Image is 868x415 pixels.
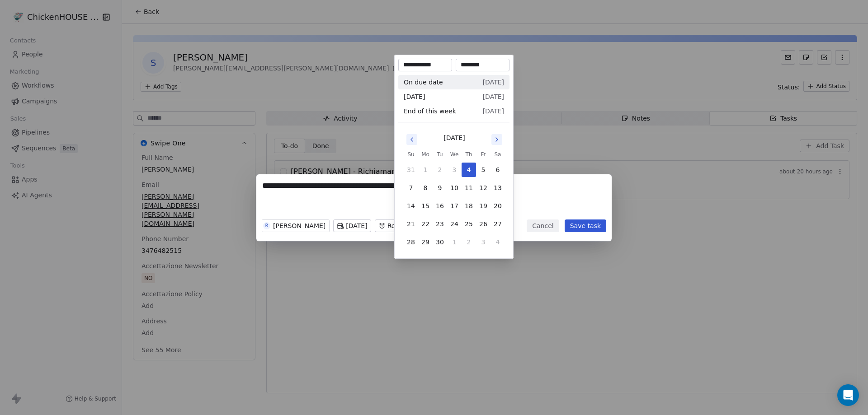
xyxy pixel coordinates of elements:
[476,199,491,213] button: 19
[418,163,433,177] button: 1
[476,150,491,159] th: Friday
[491,235,505,249] button: 4
[404,199,418,213] button: 14
[491,150,505,159] th: Saturday
[404,107,456,116] span: End of this week
[404,181,418,195] button: 7
[433,150,447,159] th: Tuesday
[462,199,476,213] button: 18
[433,235,447,249] button: 30
[404,235,418,249] button: 28
[447,150,462,159] th: Wednesday
[418,217,433,231] button: 22
[483,78,504,87] span: [DATE]
[491,217,505,231] button: 27
[404,163,418,177] button: 31
[476,163,491,177] button: 5
[418,235,433,249] button: 29
[404,217,418,231] button: 21
[418,150,433,159] th: Monday
[483,92,504,101] span: [DATE]
[447,163,462,177] button: 3
[447,199,462,213] button: 17
[433,181,447,195] button: 9
[483,107,504,116] span: [DATE]
[443,133,465,143] div: [DATE]
[418,181,433,195] button: 8
[447,217,462,231] button: 24
[462,217,476,231] button: 25
[491,199,505,213] button: 20
[476,217,491,231] button: 26
[491,133,503,146] button: Go to next month
[476,235,491,249] button: 3
[433,163,447,177] button: 2
[462,181,476,195] button: 11
[447,235,462,249] button: 1
[462,163,476,177] button: 4
[491,163,505,177] button: 6
[462,235,476,249] button: 2
[404,78,443,87] span: On due date
[476,181,491,195] button: 12
[418,199,433,213] button: 15
[433,199,447,213] button: 16
[406,133,418,146] button: Go to previous month
[491,181,505,195] button: 13
[462,150,476,159] th: Thursday
[404,150,418,159] th: Sunday
[433,217,447,231] button: 23
[404,92,425,101] span: [DATE]
[447,181,462,195] button: 10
